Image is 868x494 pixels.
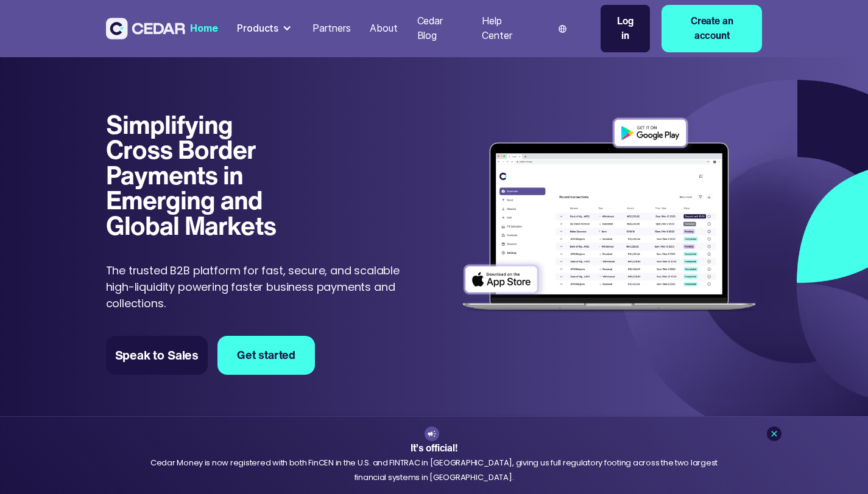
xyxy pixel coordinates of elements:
a: Home [185,15,222,42]
a: Help Center [477,8,536,49]
a: About [365,15,402,42]
a: Get started [217,336,315,375]
div: Products [232,16,298,41]
div: Help Center [482,14,532,43]
div: About [370,21,397,36]
a: Speak to Sales [106,336,208,375]
div: Partners [312,21,351,36]
p: The trusted B2B platform for fast, secure, and scalable high-liquidity powering faster business p... [106,262,408,311]
div: Cedar Blog [417,14,463,43]
img: world icon [559,25,566,33]
a: Create an account [662,5,763,52]
img: Dashboard of transactions [456,112,762,320]
h1: Simplifying Cross Border Payments in Emerging and Global Markets [106,112,288,238]
div: Home [190,21,217,36]
a: Partners [308,15,356,42]
div: Products [237,21,278,36]
div: Log in [613,14,638,43]
a: Cedar Blog [412,8,468,49]
a: Log in [601,5,650,52]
